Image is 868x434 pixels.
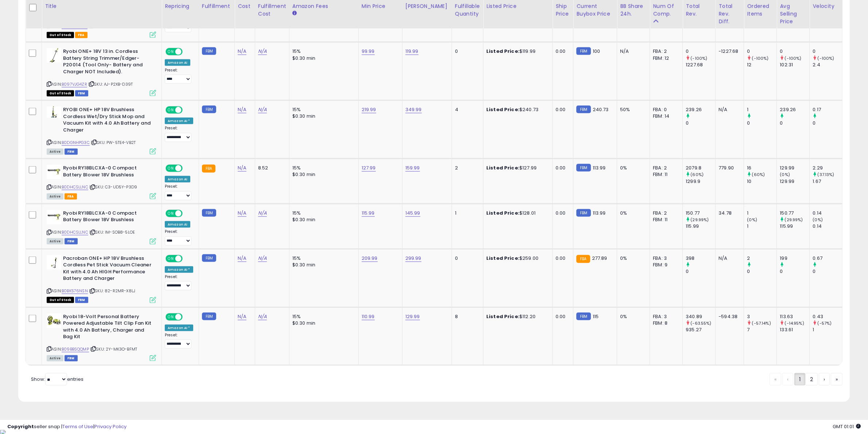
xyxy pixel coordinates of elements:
div: $0.30 min [292,320,353,327]
span: » [836,376,838,383]
a: B097VJG4ZR [62,81,87,87]
div: seller snap | | [7,423,126,430]
div: $0.30 min [292,262,353,268]
div: 2 [455,165,478,171]
div: Preset: [165,184,193,200]
div: 398 [686,255,715,262]
div: 0.00 [556,255,568,262]
span: › [824,376,825,383]
span: FBM [75,297,88,303]
div: ASIN: [47,313,156,361]
div: 0% [620,313,644,320]
div: Preset: [165,229,193,246]
div: 15% [292,48,353,55]
div: 15% [292,106,353,113]
div: [PERSON_NAME] [405,3,449,10]
div: ASIN: [47,106,156,154]
span: | SKU: 82-R2MR-X8LJ [89,288,135,294]
small: FBM [576,106,591,113]
a: 127.99 [362,164,376,172]
div: N/A [719,255,738,262]
a: 129.99 [405,313,420,320]
div: Velocity [813,3,839,10]
div: Ship Price [556,3,570,18]
small: (-100%) [818,55,834,61]
small: (29.99%) [785,217,803,223]
a: N/A [258,313,267,320]
span: FBM [75,90,88,97]
span: 240.73 [593,106,609,113]
div: 0.17 [813,106,842,113]
span: ON [166,314,175,320]
div: 1 [747,106,776,113]
div: Amazon AI [165,221,190,228]
a: B0DGNHPG3C [62,140,90,146]
div: $119.99 [486,48,547,55]
div: 50% [620,106,644,113]
span: OFF [182,210,193,216]
div: Current Buybox Price [576,3,614,18]
span: 113.99 [593,164,606,171]
div: Fulfillable Quantity [455,3,480,18]
div: 15% [292,255,353,262]
small: (-57%) [818,320,832,326]
a: 145.99 [405,210,420,217]
small: FBA [202,165,215,173]
div: ASIN: [47,210,156,244]
span: OFF [182,165,193,172]
div: 239.26 [686,106,715,113]
div: 7 [747,327,776,333]
div: 0 [813,48,842,55]
small: (-63.55%) [690,320,711,326]
span: ON [166,165,175,172]
small: FBM [202,106,216,113]
div: 16 [747,165,776,171]
span: 100 [593,48,600,55]
b: Pacroban ONE+ HP 18V Brushless Cordless Pet Stick Vacuum Cleaner Kit with 4.0 Ah HIGH Performance... [63,255,152,284]
div: $240.73 [486,106,547,113]
div: 199 [780,255,809,262]
a: 119.99 [405,48,419,55]
span: All listings that are currently out of stock and unavailable for purchase on Amazon [47,32,74,38]
div: Listed Price [486,3,549,10]
b: Ryobi RY18BLCXA-0 Compact Battery Blower 18V Brushless [63,210,152,225]
span: OFF [182,49,193,55]
span: FBA [65,193,77,200]
div: 340.89 [686,313,715,320]
div: 0.00 [556,48,568,55]
span: All listings currently available for purchase on Amazon [47,238,63,245]
div: 129.99 [780,165,809,171]
div: 2079.8 [686,165,715,171]
small: (37.13%) [818,172,834,177]
a: 219.99 [362,106,376,113]
a: B0BK576NSN [62,288,88,294]
div: -1227.68 [719,48,738,55]
div: $0.30 min [292,216,353,223]
span: ON [166,210,175,216]
div: 0 [780,48,809,55]
div: 0 [747,48,776,55]
a: B0DHCSLLNC [62,229,88,235]
div: Amazon AI [165,59,190,66]
div: 0 [780,120,809,126]
a: 1 [794,373,805,386]
div: 129.99 [780,178,809,185]
span: 115 [593,313,599,320]
a: N/A [258,255,267,262]
a: Terms of Use [62,423,93,430]
div: 0.00 [556,210,568,216]
a: 299.99 [405,255,421,262]
div: FBA: 3 [653,313,677,320]
small: FBM [576,164,591,172]
span: 277.89 [592,255,607,262]
div: Num of Comp. [653,3,680,18]
a: Privacy Policy [94,423,126,430]
a: N/A [238,313,246,320]
img: 31bc52fl6nL._SL40_.jpg [47,210,61,224]
a: N/A [258,106,267,113]
span: All listings currently available for purchase on Amazon [47,193,63,200]
div: 1 [747,223,776,230]
div: 2.4 [813,62,842,68]
div: 0 [686,268,715,275]
div: 0.14 [813,223,842,230]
